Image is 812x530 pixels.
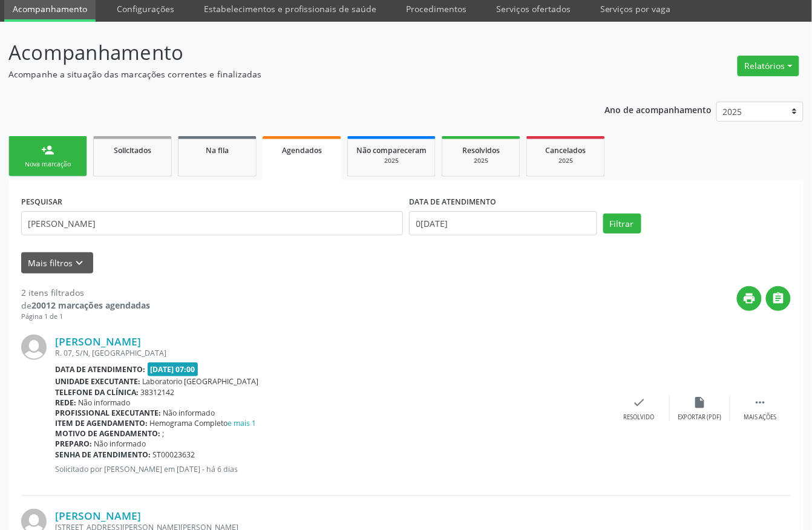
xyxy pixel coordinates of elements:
span: Não informado [79,398,131,408]
div: 2 itens filtrados [21,286,150,299]
input: Selecione um intervalo [409,211,597,235]
span: Resolvidos [462,145,500,155]
a: [PERSON_NAME] [55,335,141,348]
div: Nova marcação [18,160,78,169]
p: Solicitado por [PERSON_NAME] em [DATE] - há 6 dias [55,464,609,474]
p: Acompanhe a situação das marcações correntes e finalizadas [8,68,565,80]
strong: 20012 marcações agendadas [31,299,150,311]
b: Preparo: [55,439,92,449]
p: Ano de acompanhamento [605,102,712,117]
input: Nome, CNS [21,211,403,235]
p: Acompanhamento [8,38,565,68]
button: Filtrar [603,214,641,234]
span: Cancelados [546,145,586,155]
span: Na fila [206,145,229,155]
div: person_add [41,143,54,157]
div: 2025 [451,156,511,165]
b: Data de atendimento: [55,364,145,375]
div: Resolvido [624,413,655,422]
div: R. 07, S/N, [GEOGRAPHIC_DATA] [55,348,609,358]
span: Hemograma Completo [150,418,257,428]
label: DATA DE ATENDIMENTO [409,192,496,211]
span: Laboratorio [GEOGRAPHIC_DATA] [143,376,259,387]
a: e mais 1 [228,418,257,428]
span: 38312142 [141,387,175,398]
i: keyboard_arrow_down [73,257,87,270]
i: check [633,396,646,409]
b: Profissional executante: [55,408,161,418]
span: ST00023632 [153,450,195,460]
button: Mais filtroskeyboard_arrow_down [21,252,93,273]
span: Não informado [94,439,146,449]
div: de [21,299,150,312]
b: Rede: [55,398,76,408]
b: Unidade executante: [55,376,140,387]
button: print [737,286,762,311]
span: Não compareceram [356,145,427,155]
div: Mais ações [744,413,777,422]
a: [PERSON_NAME] [55,509,141,522]
i: insert_drive_file [693,396,707,409]
b: Senha de atendimento: [55,450,151,460]
label: PESQUISAR [21,192,62,211]
button: Relatórios [738,56,799,76]
div: 2025 [535,156,596,165]
div: Página 1 de 1 [21,312,150,322]
i:  [754,396,767,409]
b: Motivo de agendamento: [55,428,160,439]
b: Telefone da clínica: [55,387,139,398]
img: img [21,335,47,360]
div: 2025 [356,156,427,165]
i: print [743,292,756,305]
b: Item de agendamento: [55,418,148,428]
span: ; [163,428,165,439]
span: Agendados [282,145,322,155]
button:  [766,286,791,311]
span: Solicitados [114,145,151,155]
span: [DATE] 07:00 [148,362,198,376]
span: Não informado [163,408,215,418]
i:  [772,292,785,305]
div: Exportar (PDF) [678,413,722,422]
